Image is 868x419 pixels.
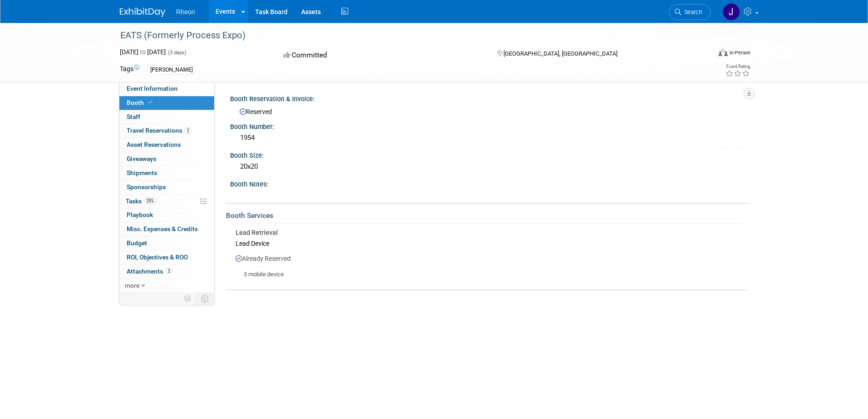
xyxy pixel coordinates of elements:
[127,141,181,148] span: Asset Reservations
[144,197,156,204] span: 25%
[120,8,165,17] img: ExhibitDay
[719,49,728,56] img: Format-Inperson.png
[165,268,172,274] span: 3
[127,253,188,261] span: ROI, Objectives & ROO
[126,197,156,205] span: Tasks
[237,131,742,145] div: 1954
[117,27,697,44] div: EATS (Formerly Process Expo)
[119,195,214,208] a: Tasks25%
[119,222,214,236] a: Misc. Expenses & Credits
[176,8,195,16] span: Rheon
[119,110,214,124] a: Staff
[127,239,147,247] span: Budget
[681,9,702,16] span: Search
[119,152,214,166] a: Giveaways
[125,282,139,289] span: more
[119,96,214,110] a: Booth
[127,169,157,176] span: Shipments
[236,263,742,279] div: 3 mobile device
[723,3,740,21] img: Jose Umana
[119,237,214,250] a: Budget
[127,183,166,191] span: Sponsorships
[127,99,154,106] span: Booth
[127,127,191,134] span: Travel Reservations
[729,49,750,56] div: In-Person
[281,47,482,63] div: Committed
[725,64,750,69] div: Event Rating
[237,160,742,174] div: 20x20
[148,65,195,75] div: [PERSON_NAME]
[119,251,214,264] a: ROI, Objectives & ROO
[120,64,139,75] td: Tags
[237,105,742,116] div: Reserved
[119,82,214,96] a: Event Information
[119,265,214,279] a: Attachments3
[119,138,214,152] a: Asset Reservations
[230,120,749,131] div: Booth Number:
[127,211,153,218] span: Playbook
[236,228,742,237] div: Lead Retrieval
[195,293,214,305] td: Toggle Event Tabs
[119,208,214,222] a: Playbook
[167,50,186,56] span: (3 days)
[669,4,711,20] a: Search
[236,249,742,279] div: Already Reserved
[127,155,156,162] span: Giveaways
[657,47,751,61] div: Event Format
[148,100,153,105] i: Booth reservation complete
[230,177,749,189] div: Booth Notes:
[230,92,749,103] div: Booth Reservation & Invoice:
[226,211,749,221] div: Booth Services
[127,85,178,92] span: Event Information
[503,50,617,57] span: [GEOGRAPHIC_DATA], [GEOGRAPHIC_DATA]
[230,149,749,160] div: Booth Size:
[139,48,147,56] span: to
[127,113,140,120] span: Staff
[119,181,214,194] a: Sponsorships
[236,237,742,249] div: Lead Device
[127,268,172,275] span: Attachments
[120,48,166,56] span: [DATE] [DATE]
[180,293,196,305] td: Personalize Event Tab Strip
[185,127,191,134] span: 2
[119,279,214,293] a: more
[127,225,198,233] span: Misc. Expenses & Credits
[119,124,214,138] a: Travel Reservations2
[119,166,214,180] a: Shipments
